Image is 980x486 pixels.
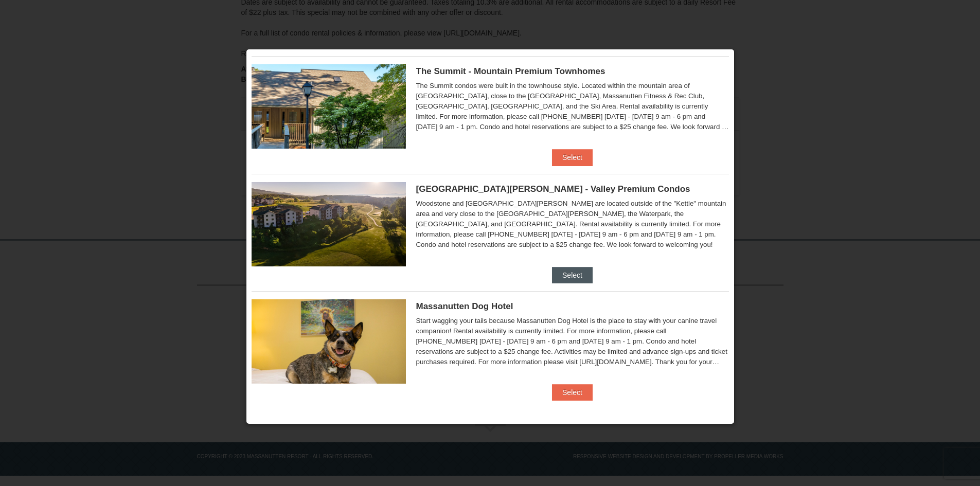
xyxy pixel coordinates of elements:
span: The Summit - Mountain Premium Townhomes [416,66,605,76]
div: Woodstone and [GEOGRAPHIC_DATA][PERSON_NAME] are located outside of the "Kettle" mountain area an... [416,199,729,250]
div: Start wagging your tails because Massanutten Dog Hotel is the place to stay with your canine trav... [416,316,729,367]
span: Massanutten Dog Hotel [416,301,513,311]
img: 19219041-4-ec11c166.jpg [252,182,406,266]
img: 27428181-5-81c892a3.jpg [252,299,406,384]
img: 19219034-1-0eee7e00.jpg [252,64,406,149]
button: Select [552,267,593,283]
button: Select [552,384,593,401]
button: Select [552,149,593,166]
div: The Summit condos were built in the townhouse style. Located within the mountain area of [GEOGRAP... [416,81,729,132]
span: [GEOGRAPHIC_DATA][PERSON_NAME] - Valley Premium Condos [416,184,690,194]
